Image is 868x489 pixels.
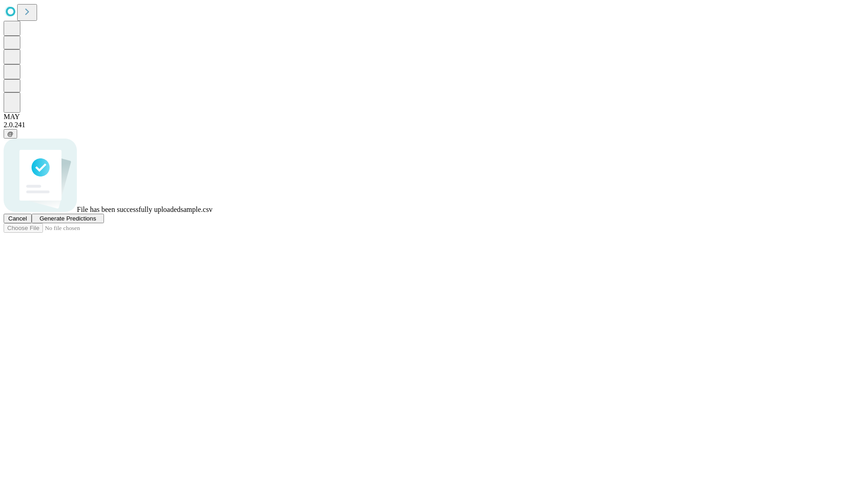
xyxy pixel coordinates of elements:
span: Generate Predictions [39,215,96,222]
div: MAY [4,113,864,121]
button: Generate Predictions [32,214,104,223]
span: Cancel [8,215,27,222]
button: @ [4,129,17,139]
span: File has been successfully uploaded [77,206,180,213]
span: @ [7,130,14,137]
div: 2.0.241 [4,121,864,129]
span: sample.csv [180,206,212,213]
button: Cancel [4,214,32,223]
